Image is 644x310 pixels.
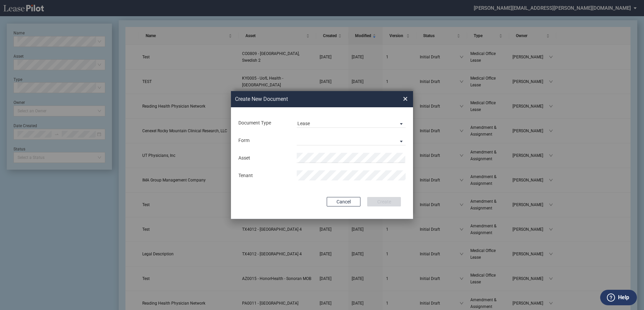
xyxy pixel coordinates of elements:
[231,91,413,219] md-dialog: Create New ...
[367,197,401,206] button: Create
[297,121,310,126] div: Lease
[235,95,379,103] h2: Create New Document
[234,120,293,126] div: Document Type
[297,135,406,145] md-select: Lease Form
[327,197,360,206] button: Cancel
[618,293,629,302] label: Help
[234,155,293,162] div: Asset
[403,93,408,104] span: ×
[297,118,406,128] md-select: Document Type: Lease
[234,137,293,144] div: Form
[234,172,293,179] div: Tenant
